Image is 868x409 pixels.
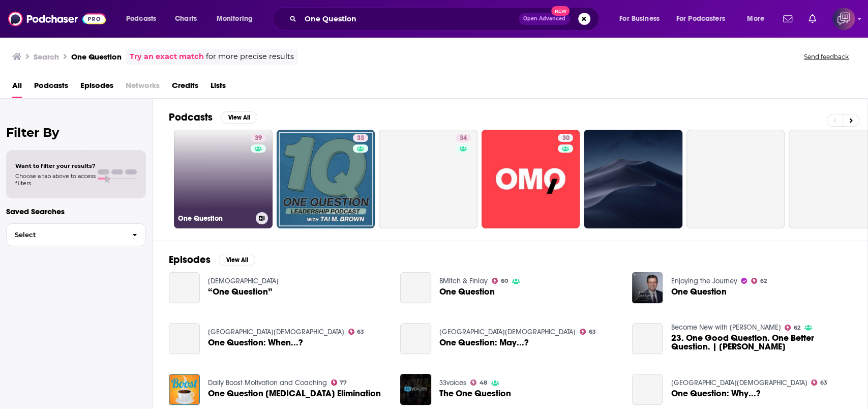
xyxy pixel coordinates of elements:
input: Search podcasts, credits, & more... [301,11,519,27]
span: For Podcasters [676,12,725,26]
a: Podcasts [34,77,68,98]
span: 60 [501,279,508,283]
a: BMitch & Finlay [439,277,488,285]
a: 63 [811,379,827,386]
a: One Question Procrastination Elimination [208,389,381,398]
span: Choose a tab above to access filters. [15,172,96,187]
div: Search podcasts, credits, & more... [282,7,609,31]
h2: Podcasts [169,111,213,124]
span: Open Advanced [523,16,565,21]
span: 30 [562,133,569,143]
a: 33 [353,134,368,142]
img: The One Question [400,374,431,405]
a: Episodes [80,77,113,98]
span: Podcasts [126,12,156,26]
button: View All [221,111,257,124]
span: Monitoring [217,12,253,26]
a: One Question: Why...? [671,389,760,398]
a: One Question: May...? [439,338,529,347]
h2: Filter By [6,125,146,140]
a: Southeast Christian Church [208,328,344,336]
a: Become New with John Ortberg [671,323,781,332]
a: “One Question” [169,272,200,303]
span: 62 [760,279,767,283]
a: Lists [211,77,226,98]
button: Show profile menu [832,8,855,30]
span: Select [7,231,124,238]
span: One Question [MEDICAL_DATA] Elimination [208,389,381,398]
a: 77 [331,379,347,386]
a: One Question: Why...? [632,374,663,405]
span: 62 [794,326,800,330]
span: 63 [820,381,827,385]
span: Logged in as corioliscompany [832,8,855,30]
h2: Episodes [169,253,211,266]
span: New [551,6,570,16]
span: 39 [255,133,262,143]
a: 33voices [439,378,466,387]
a: 34 [379,130,477,228]
span: All [12,77,22,98]
button: View All [219,254,255,266]
h3: One Question [71,52,122,62]
span: 63 [357,330,364,334]
a: One Question: When...? [169,323,200,354]
span: More [747,12,764,26]
a: Charts [168,11,203,27]
a: Enjoying the Journey [671,277,737,285]
a: 60 [492,278,508,284]
a: One Question [671,287,726,296]
span: 33 [357,133,364,143]
h3: One Question [178,214,252,223]
a: 48 [470,379,487,386]
a: One Question [439,287,495,296]
a: Show notifications dropdown [804,10,820,27]
button: open menu [612,11,672,27]
a: South Run Baptist Church [208,277,279,285]
a: 62 [785,325,800,331]
span: for more precise results [206,51,294,63]
a: Credits [172,77,198,98]
button: Select [6,223,146,246]
span: 23. One Good Question. One Better Question. | [PERSON_NAME] [671,334,851,351]
span: Charts [175,12,197,26]
a: 39One Question [174,130,273,228]
span: For Business [619,12,660,26]
a: “One Question” [208,287,273,296]
a: The One Question [439,389,511,398]
a: One Question: When...? [208,338,303,347]
img: One Question [632,272,663,303]
button: open menu [670,11,740,27]
span: 48 [480,381,487,385]
img: One Question Procrastination Elimination [169,374,200,405]
p: Saved Searches [6,207,146,216]
h3: Search [34,52,59,62]
span: 34 [460,133,467,143]
button: open menu [740,11,777,27]
a: Podchaser - Follow, Share and Rate Podcasts [8,9,106,28]
a: Try an exact match [130,51,204,63]
a: Southeast Christian Church [671,378,807,387]
button: Send feedback [801,52,852,61]
a: 30 [558,134,573,142]
button: open menu [209,11,266,27]
a: One Question [400,272,431,303]
img: User Profile [832,8,855,30]
a: 63 [348,329,365,335]
a: One Question: May...? [400,323,431,354]
span: Want to filter your results? [15,162,96,169]
a: 30 [482,130,580,228]
span: 77 [340,381,347,385]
